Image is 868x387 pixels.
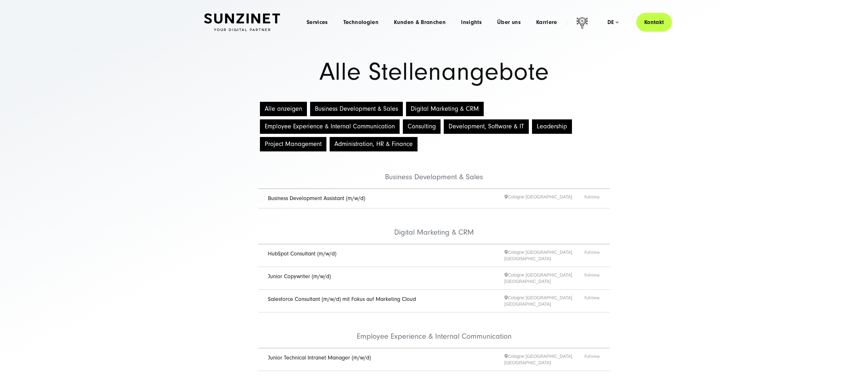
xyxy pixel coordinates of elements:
a: Services [307,19,328,26]
a: Salesforce Consultant (m/w/d) mit Fokus auf Marketing Cloud [268,296,416,302]
div: de [607,19,619,26]
a: Business Development Assistant (m/w/d) [268,195,365,202]
button: Leadership [532,119,572,134]
button: Administration, HR & Finance [330,137,418,151]
span: Full-time [584,249,600,262]
span: Cologne [GEOGRAPHIC_DATA] [504,194,584,204]
a: Kontakt [636,13,672,32]
button: Digital Marketing & CRM [406,102,484,116]
button: Development, Software & IT [444,119,529,134]
button: Consulting [403,119,441,134]
button: Alle anzeigen [260,102,307,116]
li: Digital Marketing & CRM [258,208,610,244]
button: Project Management [260,137,326,151]
span: Cologne [GEOGRAPHIC_DATA] [GEOGRAPHIC_DATA] [504,294,584,307]
a: Über uns [497,19,521,26]
a: Technologien [343,19,379,26]
a: Insights [461,19,482,26]
span: Full-time [584,272,600,285]
span: Cologne [GEOGRAPHIC_DATA] [GEOGRAPHIC_DATA] [504,272,584,285]
a: Kunden & Branchen [394,19,446,26]
li: Employee Experience & Internal Communication [258,312,610,348]
button: Employee Experience & Internal Communication [260,119,400,134]
h1: Alle Stellenangebote [204,60,664,84]
span: Full-time [584,194,600,204]
span: Full-time [584,353,600,366]
span: Cologne [GEOGRAPHIC_DATA] [GEOGRAPHIC_DATA] [504,353,584,366]
button: Business Development & Sales [310,102,403,116]
li: Business Development & Sales [258,153,610,189]
a: HubSpot Consultant (m/w/d) [268,250,336,257]
img: SUNZINET Full Service Digital Agentur [204,13,280,31]
a: Karriere [536,19,557,26]
span: Full-time [584,294,600,307]
a: Junior Technical Intranet Manager (m/w/d) [268,354,371,361]
a: Junior Copywriter (m/w/d) [268,273,331,280]
span: Cologne [GEOGRAPHIC_DATA] [GEOGRAPHIC_DATA] [504,249,584,262]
